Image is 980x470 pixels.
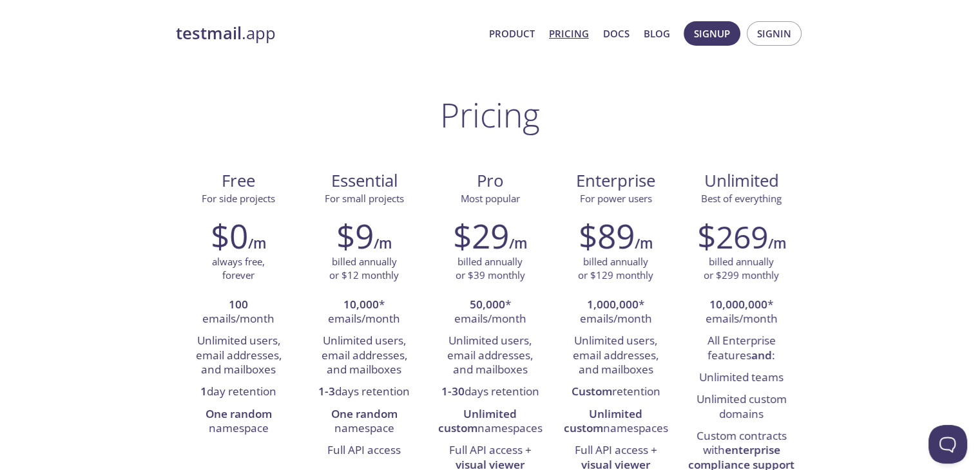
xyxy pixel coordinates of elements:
li: Unlimited custom domains [688,389,794,426]
span: For power users [580,192,652,205]
li: days retention [311,381,418,403]
li: Unlimited users, email addresses, and mailboxes [311,330,418,381]
iframe: Help Scout Beacon - Open [928,425,967,464]
span: Signup [694,25,730,42]
span: Unlimited [704,169,779,192]
p: billed annually or $129 monthly [578,255,653,283]
span: Essential [312,170,417,192]
li: Unlimited users, email addresses, and mailboxes [562,330,669,381]
a: Docs [603,25,629,42]
strong: testmail [176,22,242,44]
strong: 10,000,000 [709,297,767,312]
li: day retention [186,381,292,403]
p: billed annually or $12 monthly [329,255,399,283]
strong: 1 [200,384,207,399]
h6: /m [509,232,527,254]
h6: /m [768,232,786,254]
strong: Unlimited custom [564,406,643,435]
li: emails/month [186,294,292,331]
strong: 1,000,000 [587,297,639,312]
li: Unlimited users, email addresses, and mailboxes [437,330,543,381]
span: For side projects [202,192,275,205]
span: Pro [437,170,543,192]
h1: Pricing [440,95,540,134]
li: namespace [186,404,292,440]
a: Blog [644,25,670,42]
h6: /m [248,232,266,254]
span: Most popular [461,192,520,205]
a: Product [489,25,535,42]
a: testmail.app [176,23,479,44]
strong: and [751,348,772,362]
span: For small projects [325,192,404,205]
li: namespaces [562,404,669,440]
li: * emails/month [311,294,418,331]
h2: $0 [211,216,248,255]
strong: One random [331,406,398,421]
span: Enterprise [563,170,668,192]
strong: One random [206,406,272,421]
p: billed annually or $299 monthly [704,255,779,283]
button: Signup [684,21,740,46]
strong: 50,000 [470,297,505,312]
li: * emails/month [688,294,794,331]
h6: /m [374,232,392,254]
strong: Unlimited custom [438,406,517,435]
strong: 1-30 [441,384,465,399]
h2: $ [697,216,768,255]
strong: 1-3 [318,384,335,399]
li: * emails/month [562,294,669,331]
h2: $29 [453,216,509,255]
h2: $89 [579,216,635,255]
li: Full API access [311,440,418,462]
strong: 100 [229,297,248,312]
li: namespaces [437,404,543,440]
li: Unlimited users, email addresses, and mailboxes [186,330,292,381]
li: namespace [311,404,418,440]
li: retention [562,381,669,403]
span: Signin [757,25,791,42]
span: Free [186,170,291,192]
strong: Custom [572,384,612,399]
strong: 10,000 [343,297,379,312]
span: 269 [716,216,768,258]
li: Unlimited teams [688,367,794,389]
button: Signin [747,21,802,46]
p: billed annually or $39 monthly [456,255,525,283]
h6: /m [635,232,653,254]
span: Best of everything [701,192,782,205]
li: All Enterprise features : [688,330,794,367]
h2: $9 [336,216,374,255]
p: always free, forever [212,255,265,283]
li: * emails/month [437,294,543,331]
li: days retention [437,381,543,403]
a: Pricing [549,25,589,42]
